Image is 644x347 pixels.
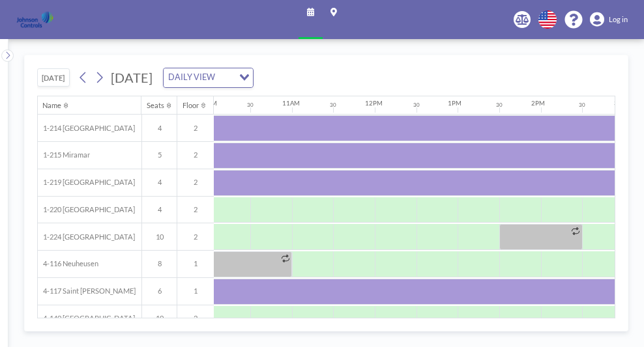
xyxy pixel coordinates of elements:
span: 2 [177,232,214,242]
span: [DATE] [111,70,153,85]
div: 30 [413,102,420,109]
span: Log in [609,15,628,24]
span: 1-215 Miramar [38,150,90,160]
div: 30 [496,102,503,109]
div: 12PM [365,100,383,107]
span: 4-140 [GEOGRAPHIC_DATA] [38,314,135,323]
span: 4 [142,124,177,133]
a: Log in [590,12,627,27]
div: Name [42,101,61,110]
span: 2 [177,150,214,160]
span: 1-214 [GEOGRAPHIC_DATA] [38,124,135,133]
span: 2 [177,124,214,133]
span: 4-116 Neuheusen [38,259,98,268]
span: 2 [177,205,214,214]
div: 2PM [531,100,545,107]
button: [DATE] [37,68,70,87]
span: 10 [142,314,177,323]
span: 4-117 Saint [PERSON_NAME] [38,286,136,296]
span: 6 [142,286,177,296]
span: 1 [177,286,214,296]
div: 3PM [614,100,628,107]
img: organization-logo [16,9,53,30]
span: 4 [142,178,177,187]
span: DAILY VIEW [166,71,217,85]
div: 11AM [282,100,300,107]
div: 30 [330,102,336,109]
div: 1PM [448,100,461,107]
span: 2 [177,314,214,323]
span: 5 [142,150,177,160]
span: 1-224 [GEOGRAPHIC_DATA] [38,232,135,242]
div: Floor [183,101,199,110]
div: 30 [247,102,254,109]
span: 4 [142,205,177,214]
span: 1 [177,259,214,268]
div: Seats [147,101,164,110]
div: 30 [579,102,585,109]
span: 8 [142,259,177,268]
span: 10 [142,232,177,242]
span: 1-220 [GEOGRAPHIC_DATA] [38,205,135,214]
span: 2 [177,178,214,187]
span: 1-219 [GEOGRAPHIC_DATA] [38,178,135,187]
div: Search for option [164,68,253,87]
input: Search for option [219,71,232,85]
